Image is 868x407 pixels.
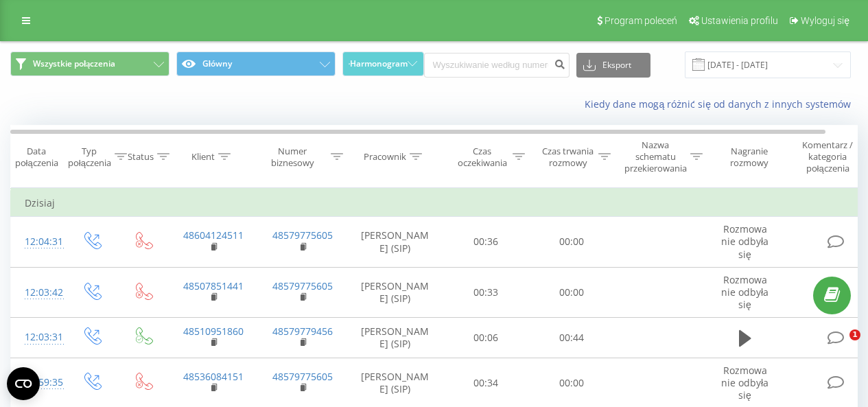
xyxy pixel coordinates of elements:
div: 12:04:31 [25,229,52,255]
td: 00:06 [443,318,529,358]
div: Data połączenia [11,146,62,169]
span: Program poleceń [605,15,677,26]
td: 00:44 [529,318,615,358]
span: Wyloguj się [801,15,849,26]
a: 48579775605 [272,229,333,242]
a: 48507851441 [183,279,244,292]
span: Rozmowa nie odbyła się [721,222,769,260]
span: Harmonogram [350,59,408,69]
a: Kiedy dane mogą różnić się od danych z innych systemów [585,97,858,111]
td: 00:00 [529,267,615,318]
div: Czas oczekiwania [455,146,509,169]
div: Komentarz / kategoria połączenia [788,139,868,174]
div: Typ połączenia [68,146,111,169]
span: 1 [849,329,860,340]
iframe: Intercom live chat [821,329,854,362]
div: Numer biznesowy [258,146,328,169]
td: 00:33 [443,267,529,318]
td: 00:36 [443,217,529,268]
span: Rozmowa nie odbyła się [721,273,769,311]
div: 12:03:42 [25,279,52,306]
div: Nagranie rozmowy [716,146,782,169]
div: Klient [191,151,215,163]
span: Ustawienia profilu [701,15,778,26]
td: [PERSON_NAME] (SIP) [347,217,443,268]
td: [PERSON_NAME] (SIP) [347,318,443,358]
button: Wszystkie połączenia [10,51,169,76]
div: Pracownik [364,151,406,163]
button: Eksport [576,53,650,78]
button: Główny [176,51,336,76]
a: 48604124511 [183,229,244,242]
td: [PERSON_NAME] (SIP) [347,267,443,318]
input: Wyszukiwanie według numeru [424,53,570,78]
div: Czas trwania rozmowy [541,146,595,169]
a: 48579775605 [272,370,333,383]
div: 11:59:35 [25,369,52,396]
button: Harmonogram [342,51,424,76]
div: Status [128,151,154,163]
a: 48579779456 [272,325,333,338]
a: 48536084151 [183,370,244,383]
span: Wszystkie połączenia [33,58,115,69]
span: Rozmowa nie odbyła się [721,364,769,402]
button: Open CMP widget [7,367,40,400]
div: Nazwa schematu przekierowania [624,139,687,174]
a: 48510951860 [183,325,244,338]
a: 48579775605 [272,279,333,292]
td: 00:00 [529,217,615,268]
div: 12:03:31 [25,324,52,351]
